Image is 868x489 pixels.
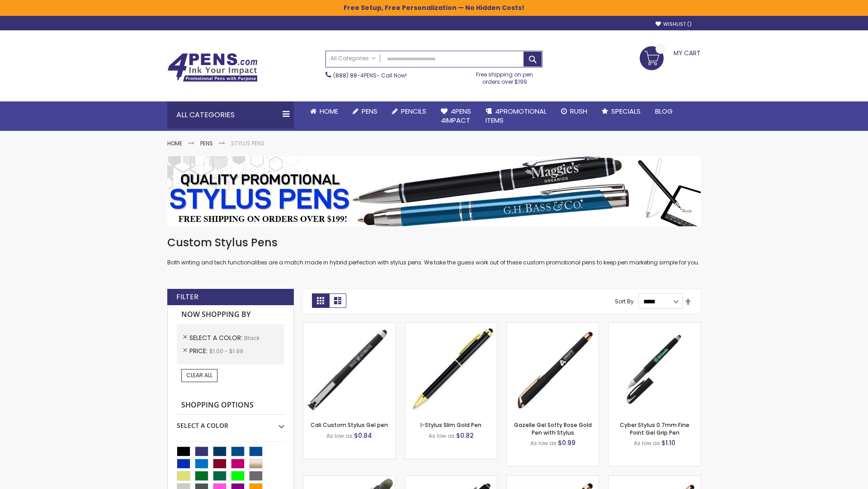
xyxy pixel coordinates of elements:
[429,432,455,440] span: As low as
[456,431,474,440] span: $0.82
[312,293,329,308] strong: Grid
[655,106,673,116] span: Blog
[362,106,377,116] span: Pens
[303,322,395,330] a: Cali Custom Stylus Gel pen-Black
[507,475,599,483] a: Islander Softy Rose Gold Gel Pen with Stylus-Black
[441,106,471,125] span: 4Pens 4impact
[507,322,599,330] a: Gazelle Gel Softy Rose Gold Pen with Stylus-Black
[177,415,284,430] div: Select A Color
[326,51,380,66] a: All Categories
[189,346,209,355] span: Price
[661,438,675,447] span: $1.10
[611,106,641,116] span: Specials
[530,439,557,447] span: As low as
[434,101,478,131] a: 4Pens4impact
[570,106,587,116] span: Rush
[554,101,594,121] a: Rush
[311,421,388,429] a: Cali Custom Stylus Gel pen
[167,235,701,267] div: Both writing and tech functionalities are a match made in hybrid perfection with stylus pens. We ...
[244,334,259,342] span: Black
[333,72,407,79] span: - Call Now!
[594,101,648,121] a: Specials
[634,439,660,447] span: As low as
[467,67,543,86] div: Free shipping on pen orders over $199
[514,421,592,436] a: Gazelle Gel Softy Rose Gold Pen with Stylus
[303,475,395,483] a: Souvenir® Jalan Highlighter Stylus Pen Combo-Black
[186,371,212,379] span: Clear All
[177,305,284,324] strong: Now Shopping by
[231,139,264,147] strong: Stylus Pens
[478,101,554,131] a: 4PROMOTIONALITEMS
[189,333,244,342] span: Select A Color
[326,432,353,440] span: As low as
[620,421,689,436] a: Cyber Stylus 0.7mm Fine Point Gel Grip Pen
[558,438,576,447] span: $0.99
[200,139,213,147] a: Pens
[656,21,692,28] a: Wishlist
[385,101,434,121] a: Pencils
[167,235,701,250] h1: Custom Stylus Pens
[615,297,634,305] label: Sort By
[609,322,700,330] a: Cyber Stylus 0.7mm Fine Point Gel Grip Pen-Black
[167,53,258,82] img: 4Pens Custom Pens and Promotional Products
[303,101,345,121] a: Home
[609,323,700,415] img: Cyber Stylus 0.7mm Fine Point Gel Grip Pen-Black
[401,106,426,116] span: Pencils
[333,72,377,79] a: (888) 88-4PENS
[181,369,217,382] a: Clear All
[167,101,294,129] div: All Categories
[507,323,599,415] img: Gazelle Gel Softy Rose Gold Pen with Stylus-Black
[405,323,497,415] img: I-Stylus Slim Gold-Black
[486,106,547,125] span: 4PROMOTIONAL ITEMS
[209,347,243,355] span: $1.00 - $1.99
[177,396,284,415] strong: Shopping Options
[345,101,385,121] a: Pens
[405,475,497,483] a: Custom Soft Touch® Metal Pens with Stylus-Black
[648,101,680,121] a: Blog
[354,431,372,440] span: $0.84
[405,322,497,330] a: I-Stylus Slim Gold-Black
[176,292,198,302] strong: Filter
[167,139,182,147] a: Home
[330,55,376,62] span: All Categories
[320,106,338,116] span: Home
[167,156,701,226] img: Stylus Pens
[420,421,481,429] a: I-Stylus Slim Gold Pen
[609,475,700,483] a: Gazelle Gel Softy Rose Gold Pen with Stylus - ColorJet-Black
[303,323,395,415] img: Cali Custom Stylus Gel pen-Black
